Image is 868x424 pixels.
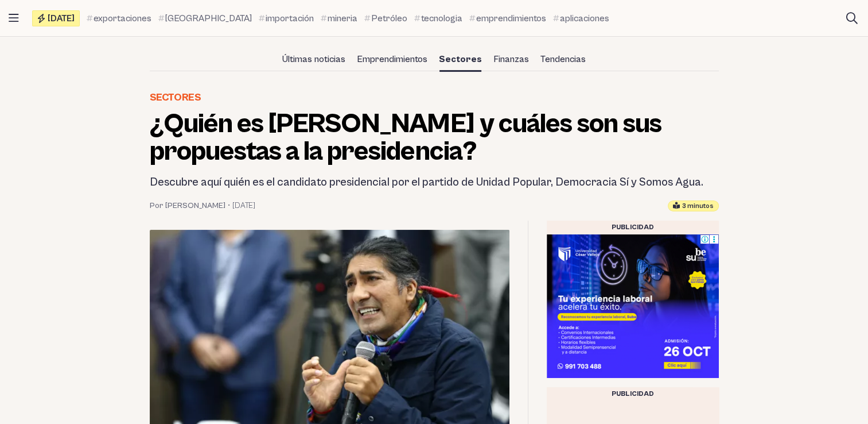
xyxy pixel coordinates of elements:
[536,49,590,69] a: Tendencias
[560,11,609,25] span: aplicaciones
[48,14,75,23] span: [DATE]
[434,49,486,69] a: Sectores
[94,11,151,25] span: exportaciones
[278,49,350,69] a: Últimas noticias
[328,11,357,25] span: mineria
[352,49,432,69] a: Emprendimientos
[150,200,225,211] a: Por [PERSON_NAME]
[371,11,407,25] span: Petróleo
[553,11,609,25] a: aplicaciones
[87,11,151,25] a: exportaciones
[414,11,462,25] a: tecnologia
[259,11,314,25] a: importación
[158,11,252,25] a: [GEOGRAPHIC_DATA]
[469,11,546,25] a: emprendimientos
[165,11,252,25] span: [GEOGRAPHIC_DATA]
[228,200,230,211] span: •
[476,11,546,25] span: emprendimientos
[547,234,719,378] iframe: Advertisement
[421,11,462,25] span: tecnologia
[150,90,201,106] a: Sectores
[547,221,719,234] div: Publicidad
[489,49,534,69] a: Finanzas
[266,11,314,25] span: importación
[232,200,255,211] time: 7 julio, 2023 10:45
[364,11,407,25] a: Petróleo
[547,387,719,401] div: Publicidad
[150,175,719,191] h2: Descubre aquí quién es el candidato presidencial por el partido de Unidad Popular, Democracia Sí ...
[150,110,719,165] h1: ¿Quién es [PERSON_NAME] y cuáles son sus propuestas a la presidencia?
[321,11,357,25] a: mineria
[668,201,719,211] div: Tiempo estimado de lectura: 3 minutos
